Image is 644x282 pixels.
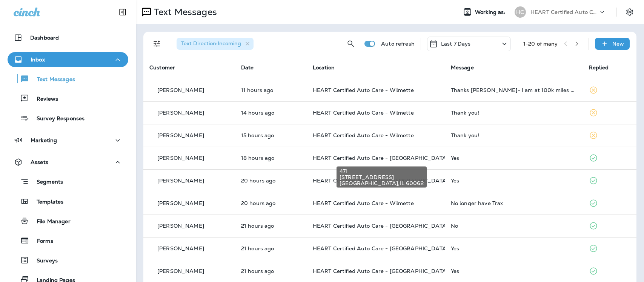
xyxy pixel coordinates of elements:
div: No longer have Trax [451,200,577,206]
span: HEART Certified Auto Care - Wilmette [313,132,414,139]
p: Assets [31,159,48,165]
div: Yes [451,245,577,251]
span: Date [241,64,254,71]
span: HEART Certified Auto Care - [GEOGRAPHIC_DATA] [313,222,448,229]
p: Oct 9, 2025 09:14 AM [241,245,301,251]
p: [PERSON_NAME] [157,223,204,229]
p: Oct 9, 2025 10:08 AM [241,200,301,206]
p: Auto refresh [381,41,415,47]
p: [PERSON_NAME] [157,132,204,138]
p: Marketing [31,137,57,143]
button: Collapse Sidebar [112,5,133,20]
p: Oct 9, 2025 10:09 AM [241,178,301,184]
div: Yes [451,155,577,161]
p: Oct 9, 2025 07:51 PM [241,87,301,93]
span: [GEOGRAPHIC_DATA] , IL 60062 [340,180,424,186]
button: Inbox [8,52,128,67]
span: HEART Certified Auto Care - Wilmette [313,87,414,93]
button: Dashboard [8,30,128,45]
span: Customer [149,64,175,71]
p: Oct 9, 2025 03:18 PM [241,132,301,138]
button: Search Messages [343,36,358,51]
p: Text Messages [29,76,75,83]
button: File Manager [8,213,128,229]
p: Surveys [29,257,58,265]
p: Oct 9, 2025 09:13 AM [241,268,301,274]
p: [PERSON_NAME] [157,110,204,116]
span: HEART Certified Auto Care - Wilmette [313,109,414,116]
button: Templates [8,193,128,209]
p: Templates [29,199,63,206]
p: HEART Certified Auto Care [530,9,598,15]
span: 471 [340,168,424,174]
div: Yes [451,178,577,184]
div: Yes [451,268,577,274]
p: [PERSON_NAME] [157,268,204,274]
button: Reviews [8,90,128,106]
button: Surveys [8,252,128,268]
span: HEART Certified Auto Care - [GEOGRAPHIC_DATA] [313,245,448,252]
p: Dashboard [30,35,59,41]
p: Reviews [29,96,58,103]
button: Assets [8,155,128,170]
span: Working as: [475,9,507,15]
p: Oct 9, 2025 12:30 PM [241,155,301,161]
button: Forms [8,233,128,248]
span: [STREET_ADDRESS] [340,174,424,180]
div: Thanks Dimitri- I am at 100k miles do I need a complete tuneup? [451,87,577,93]
span: Location [313,64,335,71]
p: [PERSON_NAME] [157,245,204,251]
div: Thank you! [451,132,577,138]
span: HEART Certified Auto Care - [GEOGRAPHIC_DATA] [313,268,448,274]
div: No [451,223,577,229]
span: Replied [589,64,609,71]
div: 1 - 20 of many [523,41,558,47]
button: Segments [8,173,128,190]
span: Text Direction : Incoming [181,40,241,47]
span: HEART Certified Auto Care - [GEOGRAPHIC_DATA] [313,177,448,184]
div: Thank you! [451,110,577,116]
p: Oct 9, 2025 09:47 AM [241,223,301,229]
p: New [612,41,624,47]
button: Marketing [8,133,128,148]
p: Last 7 Days [441,41,471,47]
p: [PERSON_NAME] [157,200,204,206]
p: Inbox [31,57,45,63]
span: Message [451,64,474,71]
span: HEART Certified Auto Care - Wilmette [313,200,414,207]
button: Text Messages [8,71,128,87]
button: Settings [623,5,636,19]
div: HC [515,6,526,18]
p: Segments [29,179,63,186]
p: [PERSON_NAME] [157,178,204,184]
button: Survey Responses [8,110,128,126]
div: Text Direction:Incoming [177,38,254,50]
button: Filters [149,36,164,51]
span: HEART Certified Auto Care - [GEOGRAPHIC_DATA] [313,155,448,161]
p: Text Messages [151,6,217,18]
p: File Manager [29,218,71,225]
p: Forms [29,238,53,245]
p: [PERSON_NAME] [157,87,204,93]
p: [PERSON_NAME] [157,155,204,161]
p: Survey Responses [29,115,85,123]
p: Oct 9, 2025 04:57 PM [241,110,301,116]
